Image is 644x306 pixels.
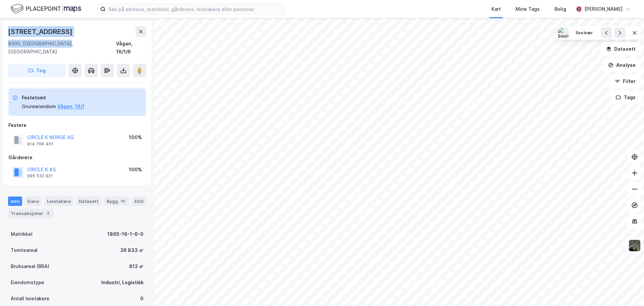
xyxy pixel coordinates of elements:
[558,28,569,38] img: Svolvær
[610,91,641,104] button: Tags
[571,28,597,38] button: Svolvær
[76,196,101,206] div: Datasett
[132,196,146,206] div: ESG
[11,246,38,254] div: Tomteareal
[11,295,49,303] div: Antall leietakere
[129,262,144,270] div: 812 ㎡
[516,5,540,13] div: Mine Tags
[8,209,54,218] div: Transaksjoner
[491,5,501,13] div: Kart
[140,295,144,303] div: 0
[27,173,53,179] div: 995 532 921
[600,42,641,56] button: Datasett
[129,166,142,174] div: 100%
[44,196,73,206] div: Leietakere
[11,230,33,238] div: Matrikkel
[602,58,641,72] button: Analyse
[628,239,641,252] img: 9k=
[610,274,644,306] div: Kontrollprogram for chat
[25,196,42,206] div: Eiere
[101,278,144,287] div: Industri, Logistikk
[8,26,74,37] div: [STREET_ADDRESS]
[8,154,146,162] div: Gårdeiere
[120,246,144,254] div: 26 833 ㎡
[584,5,623,13] div: [PERSON_NAME]
[610,274,644,306] iframe: Chat Widget
[554,5,566,13] div: Bolig
[116,40,146,56] div: Vågan, 16/1/6
[57,102,85,111] button: Vågan, 16/1
[106,4,285,14] input: Søk på adresse, matrikkel, gårdeiere, leietakere eller personer
[22,102,56,111] div: Grunneiendom
[8,196,22,206] div: Info
[107,230,144,238] div: 1865-16-1-6-0
[27,141,53,147] div: 914 766 451
[11,262,49,270] div: Bruksareal (BRA)
[8,40,116,56] div: 8300, [GEOGRAPHIC_DATA], [GEOGRAPHIC_DATA]
[45,210,51,217] div: 3
[104,196,129,206] div: Bygg
[8,121,146,129] div: Festere
[609,75,641,88] button: Filter
[576,30,593,36] div: Svolvær
[11,278,44,287] div: Eiendomstype
[22,94,85,102] div: Festetomt
[119,198,126,205] div: 10
[129,133,142,141] div: 100%
[11,3,81,15] img: logo.f888ab2527a4732fd821a326f86c7f29.svg
[8,64,66,77] button: Tag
